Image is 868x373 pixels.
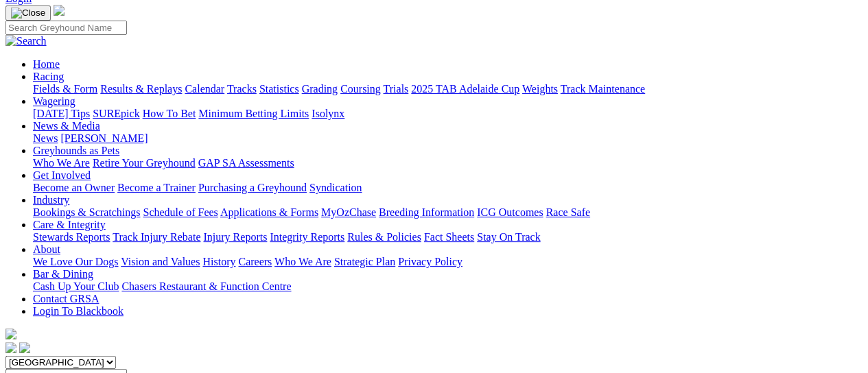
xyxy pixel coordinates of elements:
[302,83,338,95] a: Grading
[33,83,97,95] a: Fields & Form
[33,132,863,145] div: News & Media
[227,83,257,95] a: Tracks
[33,83,863,95] div: Racing
[33,268,93,280] a: Bar & Dining
[33,182,863,194] div: Get Involved
[198,157,294,169] a: GAP SA Assessments
[477,206,543,218] a: ICG Outcomes
[312,108,344,119] a: Isolynx
[60,132,148,144] a: [PERSON_NAME]
[33,206,863,219] div: Industry
[198,108,309,119] a: Minimum Betting Limits
[100,83,182,95] a: Results & Replays
[321,206,376,218] a: MyOzChase
[546,206,589,218] a: Race Safe
[5,5,51,21] button: Toggle navigation
[33,108,90,119] a: [DATE] Tips
[198,182,307,193] a: Purchasing a Greyhound
[398,256,462,267] a: Privacy Policy
[33,219,106,230] a: Care & Integrity
[33,243,60,255] a: About
[202,256,235,267] a: History
[33,157,90,169] a: Who We Are
[33,305,124,317] a: Login To Blackbook
[143,108,196,119] a: How To Bet
[54,5,64,16] img: logo-grsa-white.png
[340,83,381,95] a: Coursing
[117,182,196,193] a: Become a Trainer
[270,231,344,243] a: Integrity Reports
[477,231,540,243] a: Stay On Track
[309,182,362,193] a: Syndication
[113,231,200,243] a: Track Injury Rebate
[33,169,91,181] a: Get Involved
[185,83,224,95] a: Calendar
[33,256,118,267] a: We Love Our Dogs
[274,256,331,267] a: Who We Are
[33,194,69,206] a: Industry
[33,256,863,268] div: About
[11,8,45,19] img: Close
[561,83,645,95] a: Track Maintenance
[5,21,127,35] input: Search
[238,256,272,267] a: Careers
[121,256,200,267] a: Vision and Values
[143,206,218,218] a: Schedule of Fees
[411,83,519,95] a: 2025 TAB Adelaide Cup
[93,157,196,169] a: Retire Your Greyhound
[33,58,60,70] a: Home
[33,231,863,243] div: Care & Integrity
[33,206,140,218] a: Bookings & Scratchings
[33,293,99,304] a: Contact GRSA
[33,108,863,120] div: Wagering
[33,120,100,132] a: News & Media
[33,132,58,144] a: News
[33,280,119,292] a: Cash Up Your Club
[5,342,16,353] img: facebook.svg
[33,157,863,169] div: Greyhounds as Pets
[33,71,64,82] a: Racing
[334,256,395,267] a: Strategic Plan
[522,83,558,95] a: Weights
[93,108,139,119] a: SUREpick
[203,231,267,243] a: Injury Reports
[121,280,291,292] a: Chasers Restaurant & Function Centre
[347,231,421,243] a: Rules & Policies
[424,231,474,243] a: Fact Sheets
[19,342,30,353] img: twitter.svg
[259,83,299,95] a: Statistics
[33,95,75,107] a: Wagering
[33,231,110,243] a: Stewards Reports
[33,145,119,156] a: Greyhounds as Pets
[33,280,863,293] div: Bar & Dining
[33,182,115,193] a: Become an Owner
[220,206,318,218] a: Applications & Forms
[383,83,408,95] a: Trials
[5,35,47,47] img: Search
[5,328,16,339] img: logo-grsa-white.png
[379,206,474,218] a: Breeding Information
